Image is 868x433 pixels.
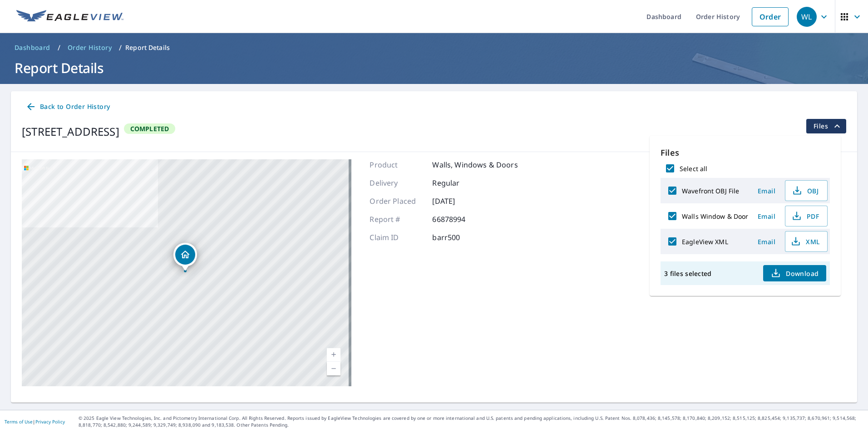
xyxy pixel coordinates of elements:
nav: breadcrumb [11,40,857,55]
p: Regular [432,177,487,188]
span: Download [770,268,819,279]
label: Wavefront OBJ File [682,187,739,195]
p: Walls, Windows & Doors [432,159,518,170]
span: Files [814,121,843,132]
p: Report Details [125,43,170,52]
p: Order Placed [370,196,424,207]
span: OBJ [791,185,820,196]
span: Dashboard [15,43,50,52]
a: Back to Order History [22,98,113,115]
button: filesDropdownBtn-66878994 [806,119,846,133]
button: Download [763,265,826,281]
img: EV Logo [16,10,123,24]
div: [STREET_ADDRESS] [22,123,119,140]
p: barr500 [432,232,487,243]
span: XML [791,236,820,247]
span: Completed [125,124,175,133]
button: PDF [785,206,828,226]
p: 66878994 [432,214,487,225]
p: Claim ID [370,232,424,243]
label: EagleView XML [682,237,728,246]
p: | [5,419,65,424]
span: Email [756,212,778,221]
a: Current Level 17, Zoom Out [327,362,340,375]
p: © 2025 Eagle View Technologies, Inc. and Pictometry International Corp. All Rights Reserved. Repo... [79,415,863,428]
a: Dashboard [11,40,54,55]
span: Email [756,187,778,195]
p: [DATE] [432,196,487,207]
p: Files [661,147,830,159]
div: Dropped pin, building 1, Residential property, 2500 State Road Z Pevely, MO 63070 [173,243,197,271]
label: Walls Window & Door [682,212,749,221]
button: OBJ [785,180,828,201]
a: Terms of Use [5,418,33,425]
span: PDF [791,211,820,221]
a: Order History [64,40,115,55]
p: Product [370,159,424,170]
button: Email [752,184,781,198]
a: Order [752,7,789,26]
li: / [58,42,60,53]
button: Email [752,209,781,223]
p: Delivery [370,177,424,188]
span: Back to Order History [25,101,110,113]
label: Select all [680,164,707,173]
button: XML [785,231,828,252]
a: Current Level 17, Zoom In [327,348,340,362]
div: WL [797,7,817,27]
li: / [119,42,122,53]
p: Report # [370,214,424,225]
span: Email [756,237,778,246]
h1: Report Details [11,59,857,77]
button: Email [752,235,781,249]
a: Privacy Policy [35,418,65,425]
span: Order History [68,43,112,52]
p: 3 files selected [664,269,711,278]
